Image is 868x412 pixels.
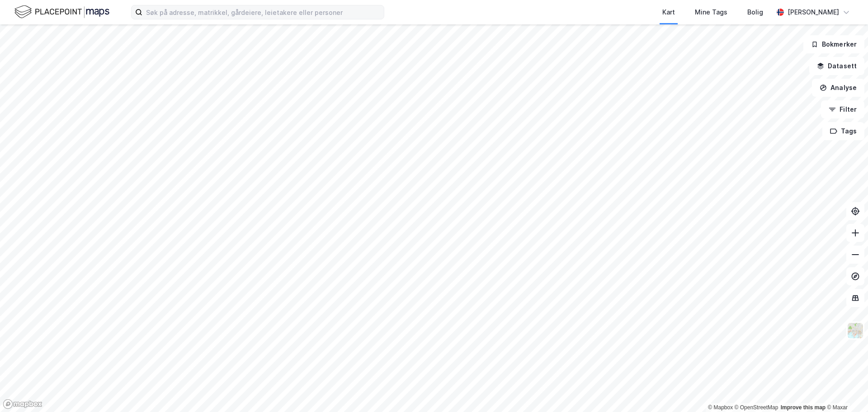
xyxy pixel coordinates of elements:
input: Søk på adresse, matrikkel, gårdeiere, leietakere eller personer [142,5,384,19]
div: Mine Tags [695,7,727,18]
div: [PERSON_NAME] [788,7,839,18]
div: Kart [662,7,675,18]
div: Bolig [747,7,763,18]
iframe: Chat Widget [823,369,868,412]
img: logo.f888ab2527a4732fd821a326f86c7f29.svg [14,4,109,20]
